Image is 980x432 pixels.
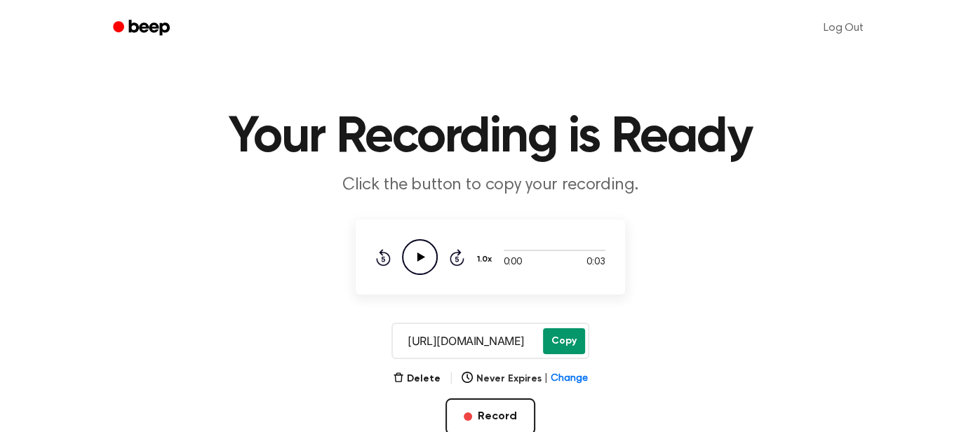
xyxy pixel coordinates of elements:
h1: Your Recording is Ready [131,112,850,163]
a: Log Out [810,11,878,45]
span: | [544,372,547,386]
span: | [449,370,454,387]
span: Change [550,372,587,386]
button: Copy [543,328,585,354]
button: Delete [393,372,441,386]
span: 0:03 [586,255,605,270]
a: Beep [103,15,182,42]
button: Never Expires|Change [462,372,587,386]
span: 0:00 [504,255,522,270]
p: Click the button to copy your recording. [221,174,760,197]
button: 1.0x [476,248,497,271]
